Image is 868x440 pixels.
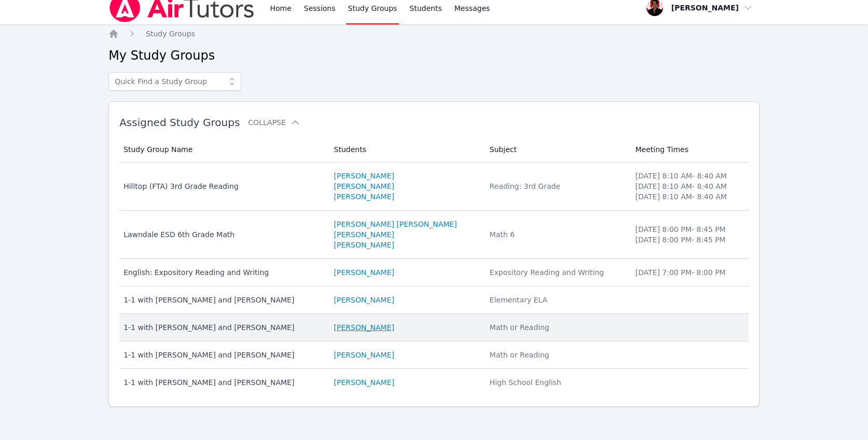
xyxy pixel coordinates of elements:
[490,295,623,305] div: Elementary ELA
[490,267,623,278] div: Expository Reading and Writing
[119,162,749,211] tr: Hilltop (FTA) 3rd Grade Reading[PERSON_NAME][PERSON_NAME][PERSON_NAME]Reading: 3rd Grade[DATE] 8:...
[334,171,394,181] a: [PERSON_NAME]
[334,191,394,202] a: [PERSON_NAME]
[108,47,760,64] h2: My Study Groups
[334,240,394,250] a: [PERSON_NAME]
[123,229,321,240] div: Lawndale ESD 6th Grade Math
[334,229,394,240] a: [PERSON_NAME]
[334,377,394,388] a: [PERSON_NAME]
[490,181,623,191] div: Reading: 3rd Grade
[490,322,623,333] div: Math or Reading
[334,322,394,333] a: [PERSON_NAME]
[328,137,484,162] th: Students
[119,369,749,396] tr: 1-1 with [PERSON_NAME] and [PERSON_NAME][PERSON_NAME]High School English
[119,137,327,162] th: Study Group Name
[636,191,742,202] li: [DATE] 8:10 AM - 8:40 AM
[123,350,321,360] div: 1-1 with [PERSON_NAME] and [PERSON_NAME]
[636,171,742,181] li: [DATE] 8:10 AM - 8:40 AM
[636,181,742,191] li: [DATE] 8:10 AM - 8:40 AM
[119,341,749,369] tr: 1-1 with [PERSON_NAME] and [PERSON_NAME][PERSON_NAME]Math or Reading
[108,72,241,91] input: Quick Find a Study Group
[490,377,623,388] div: High School English
[146,29,195,39] a: Study Groups
[334,219,457,229] a: [PERSON_NAME] [PERSON_NAME]
[334,181,394,191] a: [PERSON_NAME]
[334,295,394,305] a: [PERSON_NAME]
[119,314,749,341] tr: 1-1 with [PERSON_NAME] and [PERSON_NAME][PERSON_NAME]Math or Reading
[119,286,749,314] tr: 1-1 with [PERSON_NAME] and [PERSON_NAME][PERSON_NAME]Elementary ELA
[248,117,300,128] button: Collapse
[108,29,760,39] nav: Breadcrumb
[629,137,749,162] th: Meeting Times
[334,350,394,360] a: [PERSON_NAME]
[636,235,742,245] li: [DATE] 8:00 PM - 8:45 PM
[123,267,321,278] div: English: Expository Reading and Writing
[119,259,749,286] tr: English: Expository Reading and Writing[PERSON_NAME]Expository Reading and Writing[DATE] 7:00 PM-...
[123,295,321,305] div: 1-1 with [PERSON_NAME] and [PERSON_NAME]
[490,229,623,240] div: Math 6
[490,350,623,360] div: Math or Reading
[146,30,195,38] span: Study Groups
[484,137,629,162] th: Subject
[123,181,321,191] div: Hilltop (FTA) 3rd Grade Reading
[119,116,240,129] span: Assigned Study Groups
[636,224,742,235] li: [DATE] 8:00 PM - 8:45 PM
[454,3,490,13] span: Messages
[334,267,394,278] a: [PERSON_NAME]
[636,267,742,278] li: [DATE] 7:00 PM - 8:00 PM
[123,322,321,333] div: 1-1 with [PERSON_NAME] and [PERSON_NAME]
[123,377,321,388] div: 1-1 with [PERSON_NAME] and [PERSON_NAME]
[119,211,749,259] tr: Lawndale ESD 6th Grade Math[PERSON_NAME] [PERSON_NAME][PERSON_NAME][PERSON_NAME]Math 6[DATE] 8:00...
